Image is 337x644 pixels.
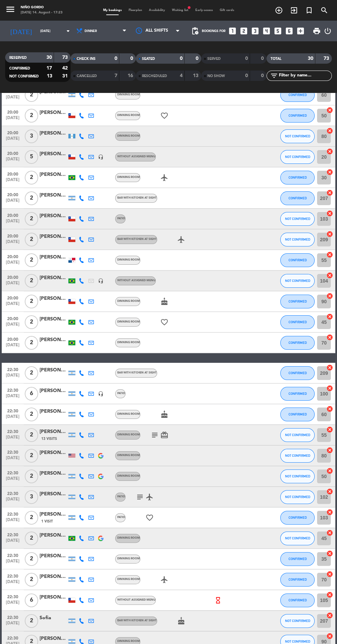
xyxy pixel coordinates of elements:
[25,490,38,504] span: 3
[4,302,21,309] span: [DATE]
[4,386,21,394] span: 22:30
[4,136,21,144] span: [DATE]
[40,469,67,477] div: [PERSON_NAME]
[326,231,333,237] i: cancel
[289,557,307,561] span: CONFIRMED
[100,9,125,12] span: My bookings
[40,593,67,601] div: [PERSON_NAME]
[280,212,315,226] button: NOT CONFIRMED
[117,341,140,344] span: DINNING ROOM
[4,592,21,600] span: 22:30
[117,640,140,643] span: DINNING ROOM
[4,211,21,219] span: 20:00
[280,88,315,102] button: CONFIRMED
[4,559,21,567] span: [DATE]
[4,551,21,559] span: 22:30
[216,9,238,12] span: Gift cards
[4,394,21,402] span: [DATE]
[117,217,125,220] span: PATIO
[62,66,69,71] strong: 42
[160,431,168,439] i: card_giftcard
[117,599,155,601] span: Without assigned menu
[326,148,333,155] i: cancel
[77,74,97,78] span: CANCELLED
[117,258,140,261] span: DINNING ROOM
[4,322,21,330] span: [DATE]
[280,366,315,380] button: CONFIRMED
[187,6,191,10] span: fiber_manual_record
[285,536,310,540] span: NOT CONFIRMED
[4,198,21,206] span: [DATE]
[191,27,199,35] span: pending_actions
[4,613,21,621] span: 22:30
[326,426,333,433] i: cancel
[25,129,38,143] span: 3
[180,56,183,61] strong: 0
[313,27,321,35] span: print
[280,408,315,421] button: CONFIRMED
[64,27,72,35] i: arrow_drop_down
[326,364,333,371] i: cancel
[326,529,333,536] i: cancel
[289,392,307,395] span: CONFIRMED
[289,578,307,581] span: CONFIRMED
[117,475,140,477] span: DINNING ROOM
[4,95,21,103] span: [DATE]
[40,336,67,344] div: [PERSON_NAME]
[62,55,69,60] strong: 73
[25,191,38,205] span: 2
[25,614,38,628] span: 2
[130,56,134,61] strong: 0
[142,74,167,78] span: RESCHEDULED
[40,191,67,199] div: [PERSON_NAME]
[25,573,38,587] span: 2
[289,598,307,602] span: CONFIRMED
[270,72,278,80] i: filter_list
[326,612,333,619] i: cancel
[305,6,313,14] i: turned_in_not
[326,405,333,412] i: cancel
[324,21,332,41] div: LOG OUT
[4,427,21,435] span: 22:30
[193,73,200,78] strong: 13
[25,593,38,607] span: 6
[196,56,200,61] strong: 0
[4,219,21,227] span: [DATE]
[25,233,38,246] span: 2
[285,217,310,221] span: NOT CONFIRMED
[25,315,38,329] span: 2
[4,530,21,538] span: 22:30
[4,435,21,443] span: [DATE]
[117,537,140,539] span: DINNING ROOM
[4,170,21,178] span: 20:00
[25,428,38,442] span: 2
[117,516,125,519] span: PATIO
[280,469,315,483] button: NOT CONFIRMED
[324,27,332,35] i: power_settings_new
[21,10,63,15] div: [DATE] 14. August - 17:23
[40,129,67,137] div: [PERSON_NAME] [PERSON_NAME]
[4,314,21,322] span: 20:00
[192,9,216,12] span: Early-access
[40,212,67,220] div: [PERSON_NAME]
[4,232,21,240] span: 20:00
[296,27,305,35] i: add_box
[285,27,294,35] i: looks_6
[280,274,315,288] button: NOT CONFIRMED
[326,633,333,640] i: cancel
[280,315,315,329] button: CONFIRMED
[326,107,333,114] i: cancel
[117,197,157,199] span: BAR WITH KITCHEN AT SIGHT
[289,320,307,324] span: CONFIRMED
[25,150,38,164] span: 5
[160,112,168,120] i: favorite_border
[115,56,117,61] strong: 0
[9,75,39,78] span: NOT CONFIRMED
[4,128,21,136] span: 20:00
[289,196,307,200] span: CONFIRMED
[285,474,310,478] span: NOT CONFIRMED
[117,320,140,323] span: DINNING ROOM
[285,619,310,623] span: NOT CONFIRMED
[40,171,67,179] div: [PERSON_NAME]
[40,366,67,374] div: [PERSON_NAME] [PERSON_NAME] Verde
